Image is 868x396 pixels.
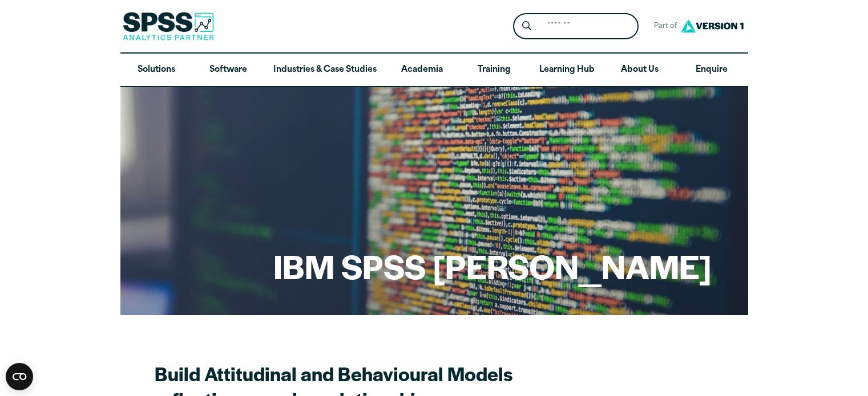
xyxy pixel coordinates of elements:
a: Training [458,54,530,87]
a: About Us [604,54,676,87]
h1: IBM SPSS [PERSON_NAME] [273,244,712,288]
img: Version1 Logo [678,15,746,36]
a: Solutions [120,54,192,87]
img: SPSS Analytics Partner [123,12,214,40]
span: Part of [648,18,678,35]
a: Learning Hub [530,54,604,87]
a: Software [192,54,264,87]
nav: Desktop version of site main menu [120,54,748,87]
form: Site Header Search Form [513,13,639,40]
a: Enquire [676,54,748,87]
svg: Search magnifying glass icon [522,21,531,31]
button: Search magnifying glass icon [516,16,537,37]
button: Open CMP widget [6,363,33,390]
a: Academia [386,54,458,87]
a: Industries & Case Studies [264,54,386,87]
